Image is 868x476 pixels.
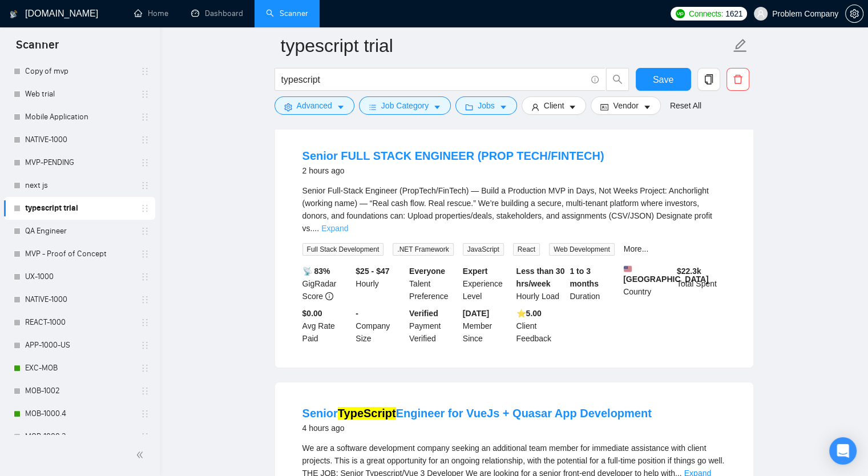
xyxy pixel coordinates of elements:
[591,76,599,83] span: info-circle
[369,103,377,111] span: bars
[337,103,345,111] span: caret-down
[624,244,649,253] a: More...
[302,243,384,256] span: Full Stack Development
[353,307,407,345] div: Company Size
[140,249,150,259] span: holder
[140,67,150,76] span: holder
[302,184,726,235] div: Senior Full‑Stack Engineer (PropTech/FinTech) — Build a Production MVP in Days, Not Weeks Project...
[312,224,319,233] span: ...
[516,309,542,318] b: ⭐️ 5.00
[733,38,748,53] span: edit
[325,292,333,300] span: info-circle
[698,74,720,84] span: copy
[297,99,332,112] span: Advanced
[455,96,517,115] button: folderJobscaret-down
[136,449,147,461] span: double-left
[140,295,150,304] span: holder
[140,227,150,236] span: holder
[570,267,599,288] b: 1 to 3 months
[549,243,615,256] span: Web Development
[25,425,134,448] a: MOB-1000.3
[140,341,150,350] span: holder
[675,265,728,302] div: Total Spent
[302,164,604,178] div: 2 hours ago
[677,267,701,276] b: $ 22.3k
[25,288,134,311] a: NATIVE-1000
[463,243,504,256] span: JavaScript
[25,243,134,265] a: MVP - Proof of Concept
[25,106,134,128] a: Mobile Application
[829,437,857,465] div: Open Intercom Messenger
[140,112,150,122] span: holder
[25,402,134,425] a: MOB-1000.4
[670,99,701,112] a: Reset All
[266,9,308,18] a: searchScanner
[25,357,134,380] a: EXC-MOB
[359,96,451,115] button: barsJob Categorycaret-down
[689,7,723,20] span: Connects:
[567,265,621,302] div: Duration
[465,103,473,111] span: folder
[140,272,150,281] span: holder
[10,5,18,23] img: logo
[606,68,629,91] button: search
[356,267,389,276] b: $25 - $47
[725,7,742,20] span: 1621
[845,5,863,23] button: setting
[284,103,292,111] span: setting
[433,103,441,111] span: caret-down
[461,265,514,302] div: Experience Level
[381,99,429,112] span: Job Category
[25,265,134,288] a: UX-1000
[321,224,348,233] a: Expand
[393,243,453,256] span: .NET Framework
[140,318,150,327] span: holder
[727,74,749,84] span: delete
[140,90,150,99] span: holder
[25,151,134,174] a: MVP-PENDING
[356,309,358,318] b: -
[25,197,134,220] a: typescript trial
[353,265,407,302] div: Hourly
[624,265,632,273] img: 🇺🇸
[478,99,495,112] span: Jobs
[302,407,652,419] a: SeniorTypeScriptEngineer for VueJs + Quasar App Development
[25,311,134,334] a: REACT-1000
[845,9,863,18] a: setting
[516,267,565,288] b: Less than 30 hrs/week
[676,9,685,18] img: upwork-logo.png
[274,96,354,115] button: settingAdvancedcaret-down
[140,386,150,396] span: holder
[25,60,134,83] a: Copy of mvp
[409,267,445,276] b: Everyone
[514,265,568,302] div: Hourly Load
[134,9,168,18] a: homeHome
[461,307,514,345] div: Member Since
[623,265,709,284] b: [GEOGRAPHIC_DATA]
[568,103,576,111] span: caret-down
[522,96,587,115] button: userClientcaret-down
[653,72,673,87] span: Save
[302,421,652,435] div: 4 hours ago
[300,307,354,345] div: Avg Rate Paid
[463,267,488,276] b: Expert
[191,9,243,18] a: dashboardDashboard
[302,150,604,162] a: Senior FULL STACK ENGINEER (PROP TECH/FINTECH)
[338,407,396,419] mark: TypeScript
[613,99,638,112] span: Vendor
[409,309,438,318] b: Verified
[140,204,150,213] span: holder
[281,31,730,60] input: Scanner name...
[407,307,461,345] div: Payment Verified
[140,181,150,190] span: holder
[499,103,507,111] span: caret-down
[643,103,651,111] span: caret-down
[25,220,134,243] a: QA Engineer
[697,68,720,91] button: copy
[726,68,749,91] button: delete
[281,72,586,87] input: Search Freelance Jobs...
[7,37,68,60] span: Scanner
[25,334,134,357] a: APP-1000-US
[25,380,134,402] a: MOB-1002
[302,309,322,318] b: $0.00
